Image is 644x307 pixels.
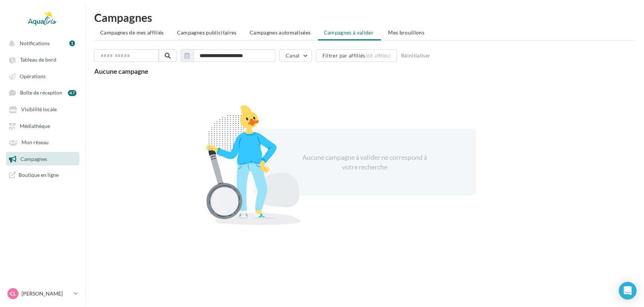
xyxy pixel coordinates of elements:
[4,86,81,99] a: Boîte de réception 47
[4,135,81,149] a: Mon réseau
[619,282,637,300] div: Open Intercom Messenger
[388,29,424,36] span: Mes brouillons
[94,12,635,23] h1: Campagnes
[22,290,71,297] p: [PERSON_NAME]
[4,119,81,132] a: Médiathèque
[6,287,79,301] a: CL [PERSON_NAME]
[279,49,312,62] button: Canal
[20,156,47,162] span: Campagnes
[4,53,81,66] a: Tableau de bord
[100,29,164,36] span: Campagnes de mes affiliés
[4,36,78,50] button: Notifications 1
[10,290,16,297] span: CL
[20,57,56,63] span: Tableau de bord
[316,49,397,62] button: Filtrer par affiliés(68 affiliés)
[19,171,59,178] span: Boutique en ligne
[4,168,81,181] a: Boutique en ligne
[250,29,311,36] span: Campagnes automatisées
[22,139,49,146] span: Mon réseau
[20,123,50,129] span: Médiathèque
[177,29,237,36] span: Campagnes publicitaires
[69,40,75,46] div: 1
[4,152,81,165] a: Campagnes
[20,40,50,46] span: Notifications
[94,67,148,75] span: Aucune campagne
[4,102,81,116] a: Visibilité locale
[398,51,434,60] button: Réinitialiser
[301,153,428,172] div: Aucune campagne à valider ne correspond à votre recherche
[20,90,62,96] span: Boîte de réception
[4,69,81,83] a: Opérations
[68,90,76,96] div: 47
[21,106,57,113] span: Visibilité locale
[365,53,391,59] div: (68 affiliés)
[20,73,46,79] span: Opérations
